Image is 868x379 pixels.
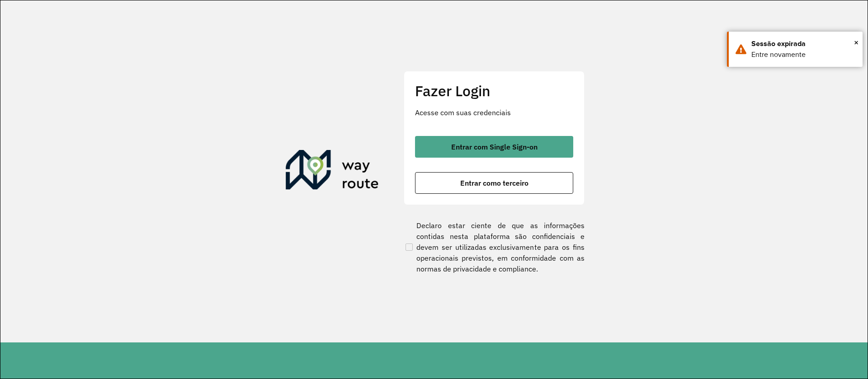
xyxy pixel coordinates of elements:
span: Entrar com Single Sign-on [451,143,538,150]
h2: Fazer Login [415,82,573,99]
button: button [415,172,573,194]
p: Acesse com suas credenciais [415,107,573,118]
label: Declaro estar ciente de que as informações contidas nesta plataforma são confidenciais e devem se... [404,220,585,274]
span: × [854,36,859,49]
span: Entrar como terceiro [460,179,528,187]
img: Roteirizador AmbevTech [286,150,379,193]
button: button [415,136,573,158]
button: Close [854,36,859,49]
div: Entre novamente [751,49,856,60]
div: Sessão expirada [751,38,856,49]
